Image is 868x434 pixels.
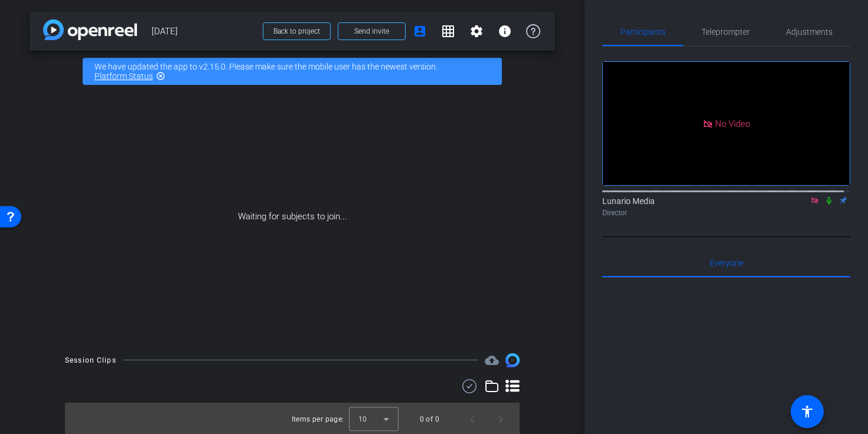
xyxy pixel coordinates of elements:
[420,413,439,425] div: 0 of 0
[273,27,320,35] span: Back to project
[43,19,137,40] img: app-logo
[498,24,512,38] mat-icon: info
[30,92,555,341] div: Waiting for subjects to join...
[354,27,389,36] span: Send invite
[94,71,153,81] a: Platform Status
[83,58,502,85] div: We have updated the app to v2.15.0. Please make sure the mobile user has the newest version.
[621,28,665,36] span: Participants
[65,354,116,366] div: Session Clips
[715,118,750,129] span: No Video
[156,71,165,81] mat-icon: highlight_off
[701,28,750,36] span: Teleprompter
[152,19,256,43] span: [DATE]
[786,28,833,36] span: Adjustments
[602,208,850,218] div: Director
[487,405,515,433] button: Next page
[505,353,520,367] img: Session clips
[602,195,850,218] div: Lunario Media
[469,24,484,38] mat-icon: settings
[458,405,487,433] button: Previous page
[413,24,427,38] mat-icon: account_box
[800,405,814,419] mat-icon: accessibility
[441,24,455,38] mat-icon: grid_on
[485,353,499,367] span: Destinations for your clips
[292,413,344,425] div: Items per page:
[338,22,406,40] button: Send invite
[485,353,499,367] mat-icon: cloud_upload
[263,22,331,40] button: Back to project
[710,259,743,267] span: Everyone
